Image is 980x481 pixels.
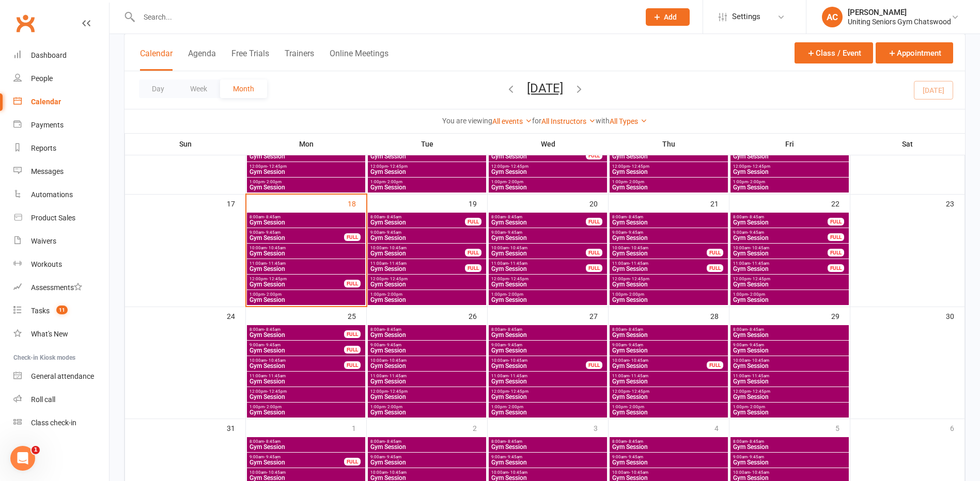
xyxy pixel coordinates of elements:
span: Gym Session [612,250,707,256]
span: - 8:45am [627,327,643,332]
span: Gym Session [249,235,345,241]
span: Gym Session [491,332,605,338]
span: - 12:45pm [388,389,408,394]
span: Gym Session [491,219,586,226]
div: FULL [828,233,844,241]
span: 1:00pm [491,180,605,184]
div: FULL [465,264,481,272]
span: Gym Session [733,347,847,354]
div: AC [822,7,843,27]
span: Gym Session [370,219,465,226]
div: FULL [707,264,723,272]
span: 12:00pm [249,389,363,394]
span: - 10:45am [750,246,769,250]
div: Workouts [31,260,62,268]
a: General attendance kiosk mode [13,365,109,388]
div: Class check-in [31,419,76,427]
span: Gym Session [491,266,586,272]
span: - 11:45am [750,374,769,378]
span: 1:00pm [612,292,726,297]
span: Gym Session [733,219,828,226]
button: Month [220,79,267,98]
a: Payments [13,114,109,137]
a: Product Sales [13,206,109,230]
span: 1:00pm [249,180,363,184]
span: Gym Session [612,378,726,384]
span: Gym Session [612,153,726,159]
div: FULL [586,361,602,369]
span: Gym Session [733,281,847,287]
span: - 10:45am [267,358,286,363]
span: 8:00am [491,327,605,332]
span: Gym Session [249,153,363,159]
div: Tasks [31,307,50,315]
span: Gym Session [491,250,586,256]
span: - 9:45am [748,343,764,347]
a: Dashboard [13,44,109,67]
div: Calendar [31,98,61,106]
span: - 8:45am [506,215,522,219]
span: Gym Session [733,235,828,241]
span: - 10:45am [629,246,648,250]
div: 28 [710,307,729,324]
span: - 9:45am [264,343,281,347]
span: 8:00am [249,215,363,219]
iframe: Intercom live chat [10,446,35,471]
div: 20 [589,195,608,212]
div: 24 [227,307,245,324]
div: FULL [586,152,602,159]
span: 1:00pm [733,180,847,184]
a: All events [492,117,532,125]
div: 25 [348,307,366,324]
span: 10:00am [612,246,707,250]
span: - 11:45am [508,374,527,378]
a: Class kiosk mode [13,411,109,435]
span: Gym Session [491,235,605,241]
div: 21 [710,195,729,212]
button: Trainers [285,49,314,71]
div: Waivers [31,237,56,245]
th: Mon [246,133,367,155]
span: - 12:45pm [388,277,408,281]
th: Tue [367,133,488,155]
span: 8:00am [370,215,465,219]
span: Gym Session [249,332,345,338]
button: Agenda [188,49,216,71]
span: - 9:45am [627,230,643,235]
button: Appointment [876,42,953,63]
span: Gym Session [370,297,484,303]
span: - 11:45am [387,374,407,378]
span: 8:00am [249,327,345,332]
span: 9:00am [491,343,605,347]
div: Payments [31,121,64,129]
span: 10:00am [249,246,363,250]
div: 23 [946,195,965,212]
a: Messages [13,160,109,183]
span: - 8:45am [627,215,643,219]
span: Gym Session [370,184,484,190]
span: Settings [732,5,760,28]
span: 12:00pm [370,164,484,169]
span: 11:00am [733,261,828,266]
span: Gym Session [733,184,847,190]
span: 11:00am [612,374,726,378]
div: FULL [828,264,844,272]
span: 11:00am [733,374,847,378]
strong: You are viewing [442,117,492,125]
span: - 12:45pm [630,277,649,281]
div: FULL [707,249,723,256]
span: - 9:45am [506,343,522,347]
span: 9:00am [370,230,484,235]
span: Gym Session [249,219,363,226]
span: Gym Session [491,347,605,354]
div: FULL [707,361,723,369]
span: Gym Session [249,250,363,256]
button: Week [177,79,220,98]
a: Automations [13,183,109,206]
div: FULL [828,218,844,226]
span: - 2:00pm [506,180,523,184]
span: Gym Session [249,363,345,369]
span: 9:00am [733,343,847,347]
div: Uniting Seniors Gym Chatswood [848,17,951,26]
span: Gym Session [249,169,363,175]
